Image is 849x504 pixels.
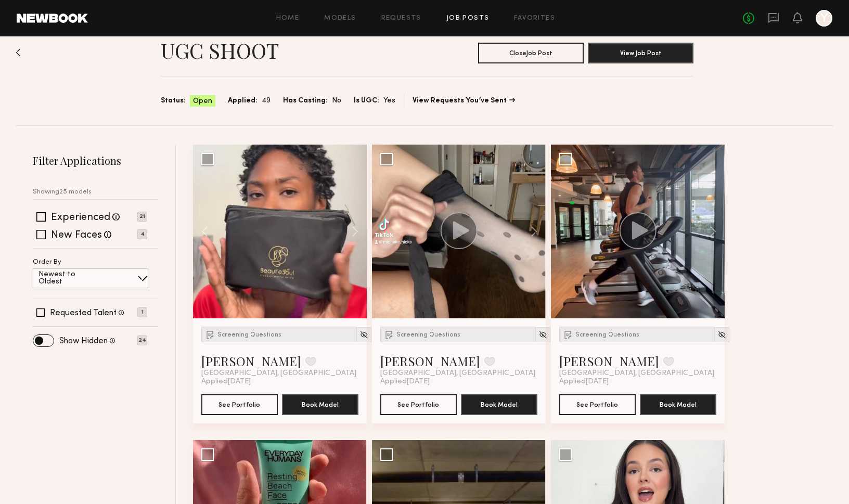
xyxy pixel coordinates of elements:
[640,394,716,415] button: Book Model
[161,37,279,63] h1: UGC SHOOT
[380,378,537,386] div: Applied [DATE]
[559,394,636,415] button: See Portfolio
[563,329,573,340] img: Submission Icon
[161,95,186,107] span: Status:
[559,378,716,386] div: Applied [DATE]
[201,394,278,415] button: See Portfolio
[205,329,215,340] img: Submission Icon
[538,330,547,339] img: Unhide Model
[816,10,832,27] a: Y
[137,307,147,317] p: 1
[38,271,100,286] p: Newest to Oldest
[413,97,515,105] a: View Requests You’ve Sent
[33,189,92,196] p: Showing 25 models
[228,95,258,107] span: Applied:
[137,229,147,239] p: 4
[588,43,693,63] button: View Job Post
[380,369,535,378] span: [GEOGRAPHIC_DATA], [GEOGRAPHIC_DATA]
[262,95,271,107] span: 49
[137,335,147,345] p: 24
[332,95,341,107] span: No
[33,153,158,167] h2: Filter Applications
[354,95,379,107] span: Is UGC:
[396,332,460,338] span: Screening Questions
[380,394,457,415] button: See Portfolio
[575,332,639,338] span: Screening Questions
[514,15,555,22] a: Favorites
[51,213,110,223] label: Experienced
[283,95,328,107] span: Has Casting:
[217,332,281,338] span: Screening Questions
[201,378,358,386] div: Applied [DATE]
[193,96,212,107] span: Open
[50,309,117,317] label: Requested Talent
[559,353,659,369] a: [PERSON_NAME]
[383,95,395,107] span: Yes
[51,230,102,241] label: New Faces
[640,399,716,408] a: Book Model
[461,394,537,415] button: Book Model
[137,212,147,222] p: 21
[324,15,356,22] a: Models
[381,15,421,22] a: Requests
[446,15,490,22] a: Job Posts
[201,369,356,378] span: [GEOGRAPHIC_DATA], [GEOGRAPHIC_DATA]
[276,15,300,22] a: Home
[559,369,714,378] span: [GEOGRAPHIC_DATA], [GEOGRAPHIC_DATA]
[359,330,368,339] img: Unhide Model
[461,399,537,408] a: Book Model
[380,353,480,369] a: [PERSON_NAME]
[384,329,394,340] img: Submission Icon
[59,337,108,345] label: Show Hidden
[33,259,61,266] p: Order By
[16,48,21,57] img: Back to previous page
[282,399,358,408] a: Book Model
[282,394,358,415] button: Book Model
[717,330,726,339] img: Unhide Model
[478,43,584,63] button: CloseJob Post
[201,353,301,369] a: [PERSON_NAME]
